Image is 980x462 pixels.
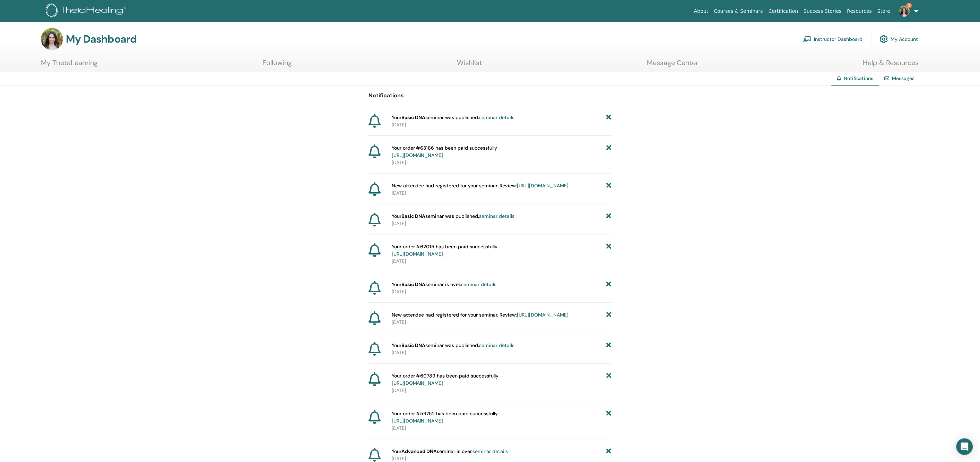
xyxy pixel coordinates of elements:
p: [DATE] [392,258,612,265]
img: logo.png [46,3,129,19]
a: [URL][DOMAIN_NAME] [392,380,443,386]
span: New attendee had registered for your seminar. Review: [392,182,569,189]
a: Certification [766,5,801,18]
p: [DATE] [392,220,612,227]
a: Courses & Seminars [711,5,766,18]
strong: Basic DNA [401,342,426,348]
p: [DATE] [392,349,612,356]
span: Your seminar is over. [392,281,497,288]
span: Your seminar was published. [392,114,515,121]
img: cog.svg [880,33,888,45]
a: Store [875,5,893,18]
span: Your seminar was published. [392,213,515,220]
span: 3 [907,3,912,8]
h3: My Dashboard [66,33,137,45]
a: seminar details [479,342,515,348]
a: seminar details [461,281,497,287]
p: Notifications [369,91,612,100]
div: Open Intercom Messenger [956,438,973,455]
span: Your order #59752 has been paid successfully [392,410,498,425]
img: chalkboard-teacher.svg [803,36,812,42]
strong: Basic DNA [401,213,426,219]
p: [DATE] [392,121,612,128]
a: My Account [880,32,918,47]
a: [URL][DOMAIN_NAME] [392,152,443,158]
strong: Basic DNA [401,281,426,287]
p: [DATE] [392,387,612,394]
a: [URL][DOMAIN_NAME] [517,312,569,318]
a: Help & Resources [863,59,919,72]
a: Instructor Dashboard [803,32,863,47]
a: Messages [892,75,915,81]
p: [DATE] [392,189,612,197]
p: [DATE] [392,159,612,166]
p: [DATE] [392,319,612,326]
p: [DATE] [392,288,612,295]
a: Message Center [647,59,699,72]
a: [URL][DOMAIN_NAME] [517,183,569,189]
span: Your seminar is over. [392,448,508,455]
img: default.jpg [899,6,910,17]
a: [URL][DOMAIN_NAME] [392,251,443,257]
a: Following [263,59,292,72]
img: default.jpg [41,28,63,50]
p: [DATE] [392,425,612,432]
a: seminar details [479,213,515,219]
span: Your order #63186 has been paid successfully [392,144,497,159]
a: Wishlist [457,59,482,72]
span: Your order #60789 has been paid successfully [392,372,499,387]
a: seminar details [479,114,515,121]
a: seminar details [473,448,508,454]
a: My ThetaLearning [41,59,98,72]
a: [URL][DOMAIN_NAME] [392,418,443,424]
span: Notifications [844,75,874,81]
a: Success Stories [801,5,844,18]
span: Your order #62015 has been paid successfully [392,243,498,258]
strong: Advanced DNA [401,448,437,454]
span: New attendee had registered for your seminar. Review: [392,311,569,319]
a: Resources [844,5,875,18]
a: About [691,5,711,18]
strong: Basic DNA [401,114,426,121]
span: Your seminar was published. [392,342,515,349]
